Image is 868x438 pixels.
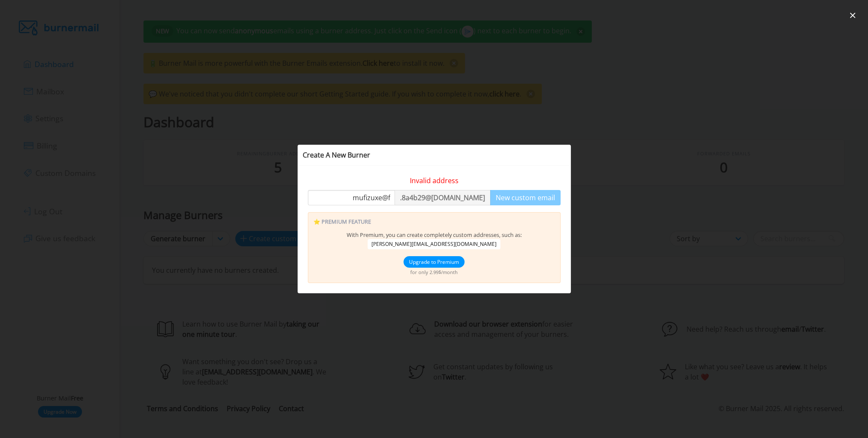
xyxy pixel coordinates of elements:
[298,145,571,165] div: Create A New Burner
[368,239,500,249] span: [PERSON_NAME][EMAIL_ADDRESS][DOMAIN_NAME]
[490,190,561,205] button: New custom email
[410,268,458,277] span: for only 2.99$/month
[347,231,522,239] span: With Premium, you can create completely custom addresses, such as:
[846,9,859,22] button: close
[313,218,555,226] span: ⭐️ Premium Feature
[308,175,561,186] div: Invalid address
[403,256,465,268] button: Upgrade to Premium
